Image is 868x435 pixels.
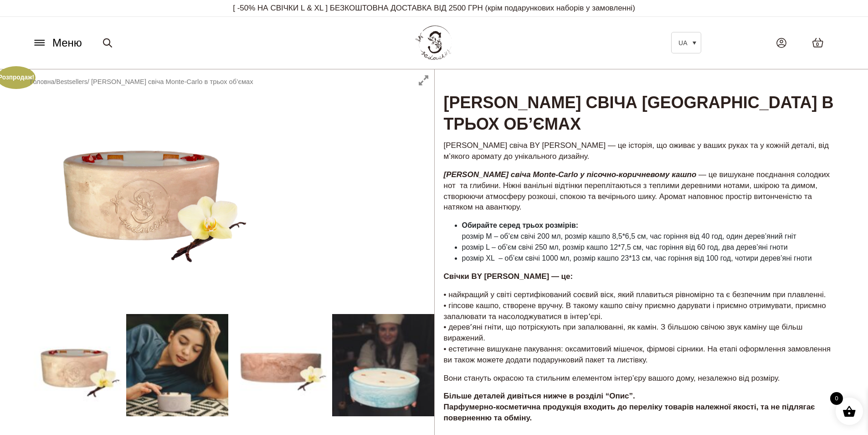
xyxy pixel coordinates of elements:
[671,32,701,53] a: UA
[444,140,837,162] p: [PERSON_NAME] свіча BY [PERSON_NAME] — це історія, що оживає у ваших руках та у кожній деталі, ві...
[444,289,837,366] p: • найкращий у світі сертифікований соєвий віск, який плавиться рівномірно та є безпечним при плав...
[30,34,85,52] button: Меню
[462,253,837,264] li: розмір XL – об’єм свічі 1000 мл, розмір кашпо 23*13 см, час горіння від 100 год, чотири дерев’яні...
[444,373,837,384] p: Вони стануть окрасою та стильним елементом інтер’єру вашого дому, незалежно від розміру.
[444,403,815,422] strong: Парфумерно-косметична продукція входить до переліку товарів належної якості, та не підлягає повер...
[52,35,82,51] span: Меню
[435,69,846,136] h1: [PERSON_NAME] свіча [GEOGRAPHIC_DATA] в трьох об’ємах
[416,26,452,60] img: BY SADOVSKIY
[462,220,837,242] li: розмір М – об’єм свічі 200 мл, розмір кашпо 8,5*6,5 см, час горіння від 40 год, один дерев’яний гніт
[444,392,635,400] strong: Більше деталей дивіться нижче в розділі “Опис”.
[678,39,687,47] span: UA
[444,169,837,213] p: — це вишукане поєднання солодких нот та глибини. Ніжні ванільні відтінки переплітаються з теплими...
[830,392,843,405] span: 0
[30,77,253,87] nav: Breadcrumb
[462,221,579,229] strong: Обирайте серед трьох розмірів:
[30,78,54,85] a: Головна
[816,41,819,48] span: 0
[462,242,837,253] li: розмір L – об’єм свічі 250 мл, розмір кашпо 12*7,5 см, час горіння від 60 год, два дерев’яні гноти
[56,78,87,85] a: Bestsellers
[803,28,833,57] a: 0
[444,272,573,281] strong: Свічки BY [PERSON_NAME] — це:
[444,170,697,179] strong: [PERSON_NAME] свіча Monte-Carlo у пісочно-коричневому кашпо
